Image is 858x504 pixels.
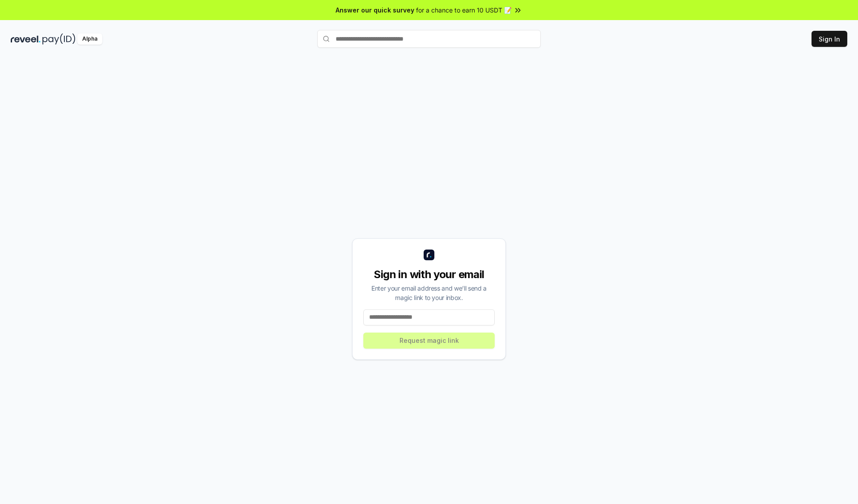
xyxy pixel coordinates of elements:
img: logo_small [424,250,434,260]
div: Enter your email address and we’ll send a magic link to your inbox. [363,283,495,302]
img: reveel_dark [11,33,41,45]
div: Sign in with your email [363,267,495,282]
img: pay_id [42,33,76,45]
span: for a chance to earn 10 USDT 📝 [416,5,512,15]
div: Alpha [77,33,102,45]
span: Answer our quick survey [336,5,414,15]
button: Sign In [812,31,847,47]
